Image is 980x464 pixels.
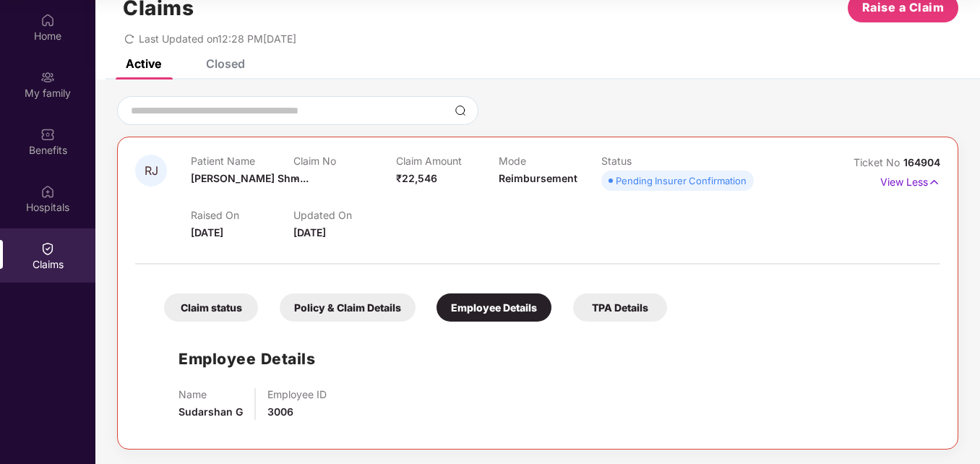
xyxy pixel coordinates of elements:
[179,405,243,418] span: Sudarshan G
[455,105,466,116] img: svg+xml;base64,PHN2ZyBpZD0iU2VhcmNoLTMyeDMyIiB4bWxucz0iaHR0cDovL3d3dy53My5vcmcvMjAwMC9zdmciIHdpZH...
[145,165,158,177] span: RJ
[499,172,577,184] span: Reimbursement
[191,155,293,167] p: Patient Name
[179,347,315,371] h1: Employee Details
[573,293,667,322] div: TPA Details
[206,56,245,71] div: Closed
[267,405,293,418] span: 3006
[124,33,134,45] span: redo
[293,209,396,221] p: Updated On
[126,56,161,71] div: Active
[880,171,940,190] p: View Less
[40,184,55,199] img: svg+xml;base64,PHN2ZyBpZD0iSG9zcGl0YWxzIiB4bWxucz0iaHR0cDovL3d3dy53My5vcmcvMjAwMC9zdmciIHdpZHRoPS...
[928,174,940,190] img: svg+xml;base64,PHN2ZyB4bWxucz0iaHR0cDovL3d3dy53My5vcmcvMjAwMC9zdmciIHdpZHRoPSIxNyIgaGVpZ2h0PSIxNy...
[396,155,499,167] p: Claim Amount
[280,293,416,322] div: Policy & Claim Details
[293,226,326,239] span: [DATE]
[499,155,601,167] p: Mode
[164,293,258,322] div: Claim status
[179,388,243,400] p: Name
[903,156,940,168] span: 164904
[616,173,747,188] div: Pending Insurer Confirmation
[293,172,298,184] span: -
[191,172,309,184] span: [PERSON_NAME] Shm...
[40,127,55,142] img: svg+xml;base64,PHN2ZyBpZD0iQmVuZWZpdHMiIHhtbG5zPSJodHRwOi8vd3d3LnczLm9yZy8yMDAwL3N2ZyIgd2lkdGg9Ij...
[601,155,704,167] p: Status
[267,388,327,400] p: Employee ID
[191,209,293,221] p: Raised On
[293,155,396,167] p: Claim No
[40,241,55,256] img: svg+xml;base64,PHN2ZyBpZD0iQ2xhaW0iIHhtbG5zPSJodHRwOi8vd3d3LnczLm9yZy8yMDAwL3N2ZyIgd2lkdGg9IjIwIi...
[40,13,55,27] img: svg+xml;base64,PHN2ZyBpZD0iSG9tZSIgeG1sbnM9Imh0dHA6Ly93d3cudzMub3JnLzIwMDAvc3ZnIiB3aWR0aD0iMjAiIG...
[396,172,437,184] span: ₹22,546
[854,156,903,168] span: Ticket No
[139,33,296,45] span: Last Updated on 12:28 PM[DATE]
[437,293,551,322] div: Employee Details
[191,226,223,239] span: [DATE]
[40,70,55,85] img: svg+xml;base64,PHN2ZyB3aWR0aD0iMjAiIGhlaWdodD0iMjAiIHZpZXdCb3g9IjAgMCAyMCAyMCIgZmlsbD0ibm9uZSIgeG...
